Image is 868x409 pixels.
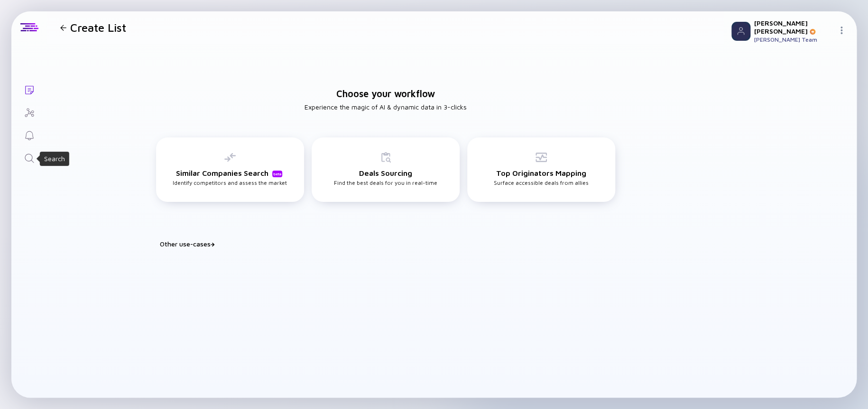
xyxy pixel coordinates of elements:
div: [PERSON_NAME] Team [754,36,834,43]
a: Investor Map [11,100,47,123]
a: Reminders [11,123,47,146]
img: Menu [838,27,845,34]
div: [PERSON_NAME] [PERSON_NAME] [754,19,834,35]
a: Search [11,146,47,169]
h3: Top Originators Mapping [496,169,586,177]
div: beta [272,171,282,177]
h2: Experience the magic of AI & dynamic data in 3-clicks [305,103,467,111]
div: Surface accessible deals from allies [494,152,589,186]
h1: Choose your workflow [336,88,435,99]
div: Find the best deals for you in real-time [334,152,437,186]
div: Search [44,154,65,164]
h1: Create List [70,21,126,34]
div: Identify competitors and assess the market [173,152,287,186]
h3: Deals Sourcing [359,169,412,177]
a: Lists [11,78,47,100]
h3: Similar Companies Search [176,169,284,177]
img: Profile Picture [731,22,750,41]
div: Other use-cases [160,240,623,248]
